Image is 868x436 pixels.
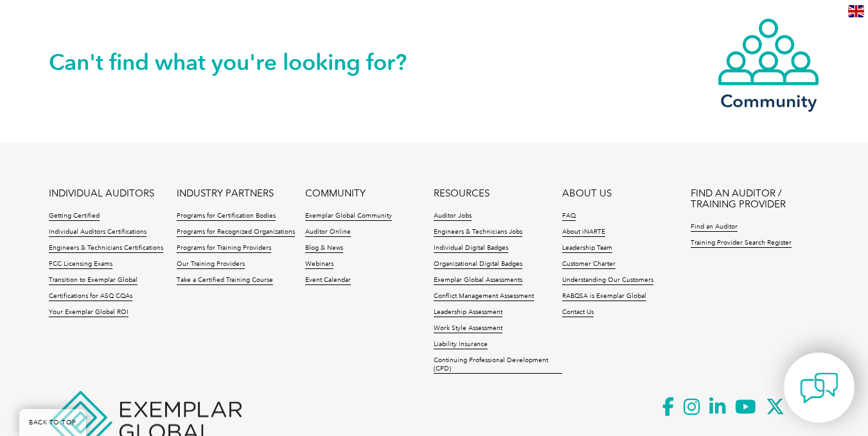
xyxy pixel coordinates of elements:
[305,228,351,237] a: Auditor Online
[305,188,366,199] a: COMMUNITY
[49,188,154,199] a: INDIVIDUAL AUDITORS
[562,244,612,253] a: Leadership Team
[177,228,295,237] a: Programs for Recognized Organizations
[49,276,137,285] a: Transition to Exemplar Global
[562,276,653,285] a: Understanding Our Customers
[434,244,508,253] a: Individual Digital Badges
[562,188,612,199] a: ABOUT US
[305,276,351,285] a: Event Calendar
[434,340,488,349] a: Liability Insurance
[848,5,864,17] img: en
[434,212,472,221] a: Auditor Jobs
[717,17,820,87] img: icon-community.webp
[562,292,646,301] a: RABQSA is Exemplar Global
[717,17,820,109] a: Community
[434,356,562,374] a: Continuing Professional Development (CPD)
[177,244,271,253] a: Programs for Training Providers
[691,223,738,232] a: Find an Auditor
[177,212,276,221] a: Programs for Certification Bodies
[434,188,490,199] a: RESOURCES
[49,244,163,253] a: Engineers & Technicians Certifications
[434,260,522,269] a: Organizational Digital Badges
[49,212,100,221] a: Getting Certified
[49,52,434,73] h2: Can't find what you're looking for?
[562,308,594,317] a: Contact Us
[19,409,86,436] a: BACK TO TOP
[49,308,128,317] a: Your Exemplar Global ROI
[434,324,502,333] a: Work Style Assessment
[562,212,576,221] a: FAQ
[49,228,146,237] a: Individual Auditors Certifications
[434,292,534,301] a: Conflict Management Assessment
[562,260,616,269] a: Customer Charter
[434,308,502,317] a: Leadership Assessment
[49,292,132,301] a: Certifications for ASQ CQAs
[434,276,522,285] a: Exemplar Global Assessments
[800,369,838,407] img: contact-chat.png
[177,188,274,199] a: INDUSTRY PARTNERS
[717,93,820,109] h3: Community
[305,244,343,253] a: Blog & News
[49,260,112,269] a: FCC Licensing Exams
[691,239,792,248] a: Training Provider Search Register
[305,260,333,269] a: Webinars
[305,212,392,221] a: Exemplar Global Community
[177,276,273,285] a: Take a Certified Training Course
[434,228,522,237] a: Engineers & Technicians Jobs
[562,228,605,237] a: About iNARTE
[691,188,819,210] a: FIND AN AUDITOR / TRAINING PROVIDER
[177,260,245,269] a: Our Training Providers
